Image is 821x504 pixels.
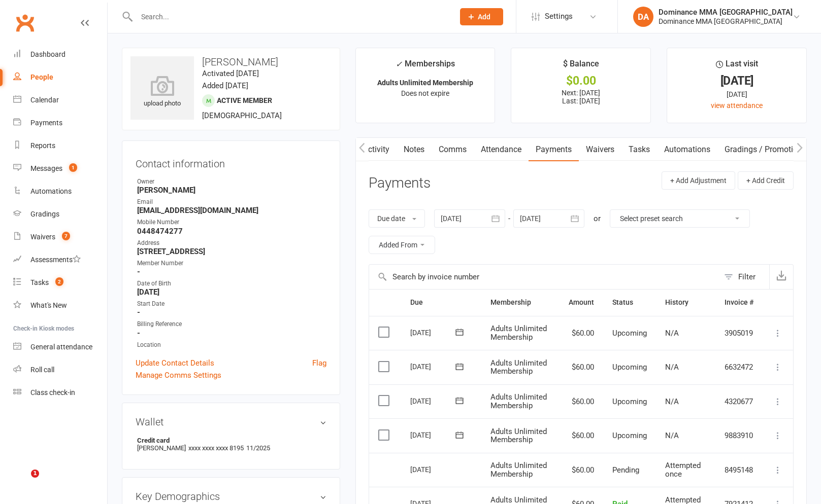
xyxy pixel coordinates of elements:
[13,381,107,404] a: Class kiosk mode
[715,418,763,453] td: 9883910
[560,316,603,350] td: $60.00
[460,8,503,25] button: Add
[490,427,547,445] span: Adults Unlimited Membership
[30,256,81,264] div: Assessments
[676,76,797,86] div: [DATE]
[738,271,756,283] div: Filter
[312,357,326,369] a: Flag
[30,233,55,241] div: Waivers
[30,210,59,218] div: Gradings
[137,259,326,268] div: Member Number
[69,163,77,172] span: 1
[137,197,326,207] div: Email
[665,397,679,406] span: N/A
[659,8,793,17] div: Dominance MMA [GEOGRAPHIC_DATA]
[137,319,326,329] div: Billing Reference
[490,461,547,479] span: Adults Unlimited Membership
[136,357,214,369] a: Update Contact Details
[30,141,55,150] div: Reports
[137,247,326,256] strong: [STREET_ADDRESS]
[659,17,793,26] div: Dominance MMA [GEOGRAPHIC_DATA]
[137,299,326,309] div: Start Date
[13,134,107,157] a: Reports
[665,329,679,338] span: N/A
[711,101,763,110] a: view attendance
[410,427,457,443] div: [DATE]
[662,171,735,190] button: + Add Adjustment
[633,7,653,27] div: DA
[30,301,67,309] div: What's New
[137,267,326,276] strong: -
[369,236,435,254] button: Added From
[202,111,282,120] span: [DEMOGRAPHIC_DATA]
[62,232,70,240] span: 7
[715,453,763,487] td: 8495148
[136,416,326,427] h3: Wallet
[137,287,326,297] strong: [DATE]
[369,265,719,289] input: Search by invoice number
[13,157,107,180] a: Messages 1
[490,392,547,410] span: Adults Unlimited Membership
[217,96,272,104] span: Active member
[30,388,75,397] div: Class check-in
[594,212,601,225] div: or
[130,76,194,109] div: upload photo
[30,50,65,58] div: Dashboard
[520,76,641,86] div: $0.00
[13,89,107,112] a: Calendar
[202,81,248,90] time: Added [DATE]
[563,57,599,76] div: $ Balance
[579,138,621,161] a: Waivers
[13,180,107,203] a: Automations
[612,465,639,475] span: Pending
[401,290,481,315] th: Due
[13,358,107,381] a: Roll call
[715,290,763,315] th: Invoice #
[136,435,326,453] li: [PERSON_NAME]
[202,69,259,78] time: Activated [DATE]
[612,431,647,440] span: Upcoming
[520,89,641,105] p: Next: [DATE] Last: [DATE]
[715,316,763,350] td: 3905019
[13,271,107,294] a: Tasks 2
[478,13,490,21] span: Add
[10,470,35,494] iframe: Intercom live chat
[136,154,326,169] h3: Contact information
[356,138,397,161] a: Activity
[717,138,813,161] a: Gradings / Promotions
[377,79,473,87] strong: Adults Unlimited Membership
[474,138,529,161] a: Attendance
[13,43,107,66] a: Dashboard
[432,138,474,161] a: Comms
[490,324,547,342] span: Adults Unlimited Membership
[13,248,107,271] a: Assessments
[612,397,647,406] span: Upcoming
[397,138,432,161] a: Notes
[137,227,326,236] strong: 0448474277
[30,343,92,351] div: General attendance
[560,453,603,487] td: $60.00
[738,171,794,190] button: + Add Credit
[716,57,758,76] div: Last visit
[137,206,326,215] strong: [EMAIL_ADDRESS][DOMAIN_NAME]
[369,175,431,191] h3: Payments
[369,209,425,228] button: Due date
[134,10,447,24] input: Search...
[137,437,321,444] strong: Credit card
[30,164,62,172] div: Messages
[137,238,326,248] div: Address
[603,290,656,315] th: Status
[13,226,107,248] a: Waivers 7
[560,350,603,384] td: $60.00
[560,384,603,419] td: $60.00
[137,279,326,289] div: Date of Birth
[246,444,270,452] span: 11/2025
[137,186,326,195] strong: [PERSON_NAME]
[665,461,701,479] span: Attempted once
[410,393,457,409] div: [DATE]
[13,203,107,226] a: Gradings
[560,418,603,453] td: $60.00
[136,369,221,381] a: Manage Comms Settings
[30,278,49,286] div: Tasks
[30,187,72,195] div: Automations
